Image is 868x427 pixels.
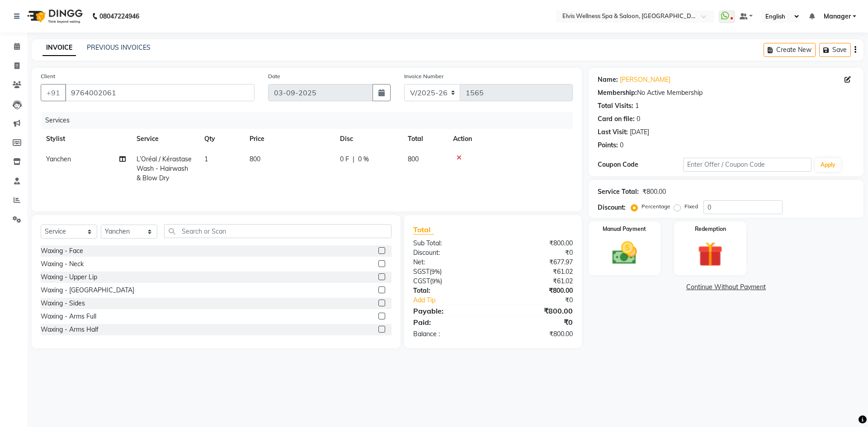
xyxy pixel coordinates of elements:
[493,267,579,277] div: ₹61.02
[99,4,139,29] b: 08047224946
[413,267,429,276] span: SGST
[493,317,579,328] div: ₹0
[23,4,85,29] img: logo
[590,282,862,292] a: Continue Without Payment
[493,277,579,286] div: ₹61.02
[41,312,96,321] div: Waxing - Arms Full
[250,155,260,163] span: 800
[41,129,131,149] th: Stylist
[413,225,434,235] span: Total
[598,203,626,212] div: Discount:
[493,329,579,339] div: ₹800.00
[493,239,579,248] div: ₹800.00
[406,329,493,339] div: Balance :
[87,43,151,52] a: PREVIOUS INVOICES
[406,317,493,328] div: Paid:
[507,296,579,305] div: ₹0
[41,325,99,334] div: Waxing - Arms Half
[353,155,354,164] span: |
[819,43,851,57] button: Save
[683,158,811,172] input: Enter Offer / Coupon Code
[335,129,402,149] th: Disc
[406,258,493,267] div: Net:
[635,101,639,111] div: 1
[404,72,443,80] label: Invoice Number
[604,239,645,267] img: _cash.svg
[630,127,649,137] div: [DATE]
[164,224,392,238] input: Search or Scan
[65,84,255,101] input: Search by Name/Mobile/Email/Code
[764,43,816,57] button: Create New
[41,299,85,308] div: Waxing - Sides
[598,101,633,111] div: Total Visits:
[41,286,134,295] div: Waxing - [GEOGRAPHIC_DATA]
[431,268,440,275] span: 9%
[493,286,579,296] div: ₹800.00
[408,155,419,163] span: 800
[199,129,244,149] th: Qty
[598,114,635,124] div: Card on file:
[46,155,71,163] span: Yanchen
[824,12,851,21] span: Manager
[598,88,854,98] div: No Active Membership
[406,277,493,286] div: ( )
[493,248,579,258] div: ₹0
[598,75,618,84] div: Name:
[41,72,55,80] label: Client
[268,72,280,80] label: Date
[41,272,97,282] div: Waxing - Upper Lip
[432,277,440,285] span: 9%
[684,202,698,211] label: Fixed
[815,158,841,172] button: Apply
[406,248,493,258] div: Discount:
[690,239,731,270] img: _gift.svg
[448,129,573,149] th: Action
[598,187,639,197] div: Service Total:
[358,155,369,164] span: 0 %
[493,258,579,267] div: ₹677.97
[598,141,618,150] div: Points:
[406,286,493,296] div: Total:
[598,160,683,169] div: Coupon Code
[598,127,628,137] div: Last Visit:
[620,75,670,84] a: [PERSON_NAME]
[620,141,623,150] div: 0
[413,277,430,285] span: CGST
[244,129,335,149] th: Price
[131,129,199,149] th: Service
[42,40,76,56] a: INVOICE
[41,84,66,101] button: +91
[637,114,640,124] div: 0
[42,112,580,129] div: Services
[598,88,637,98] div: Membership:
[695,225,726,233] label: Redemption
[406,296,507,305] a: Add Tip
[340,155,349,164] span: 0 F
[603,225,646,233] label: Manual Payment
[406,305,493,316] div: Payable:
[642,187,666,197] div: ₹800.00
[137,155,192,182] span: L’Oréal / Kérastase Wash - Hairwash & Blow Dry
[41,259,84,269] div: Waxing - Neck
[204,155,208,163] span: 1
[402,129,448,149] th: Total
[642,202,670,211] label: Percentage
[41,246,83,256] div: Waxing - Face
[406,267,493,277] div: ( )
[493,305,579,316] div: ₹800.00
[406,239,493,248] div: Sub Total:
